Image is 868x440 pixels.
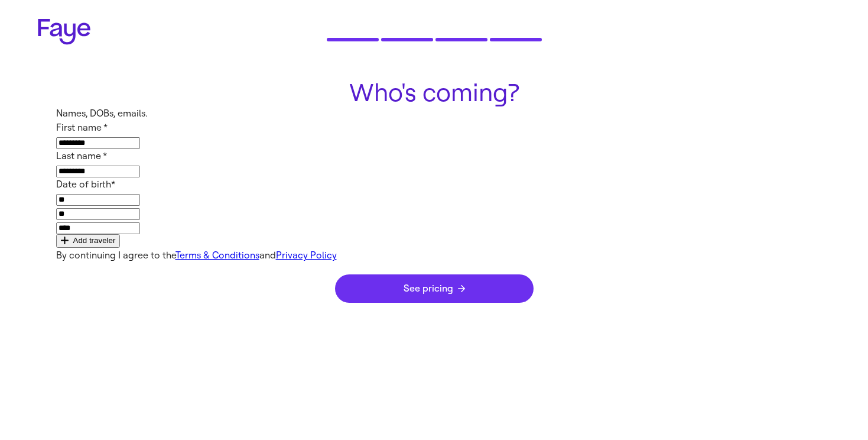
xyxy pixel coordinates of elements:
a: Terms & Conditions [175,250,259,261]
span: Add traveler [61,236,116,245]
p: Names, DOBs, emails. [56,106,812,121]
label: Last name [56,150,107,161]
input: Month [56,194,140,206]
span: See pricing [404,284,465,293]
button: See pricing [335,274,534,303]
div: By continuing I agree to the and [56,248,812,263]
h1: Who's coming? [56,79,812,106]
a: Privacy Policy [276,250,337,261]
span: Date of birth * [56,179,115,190]
label: First name [56,122,108,133]
input: Day [56,208,140,220]
input: Year [56,222,140,234]
button: Add traveler [56,234,121,248]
